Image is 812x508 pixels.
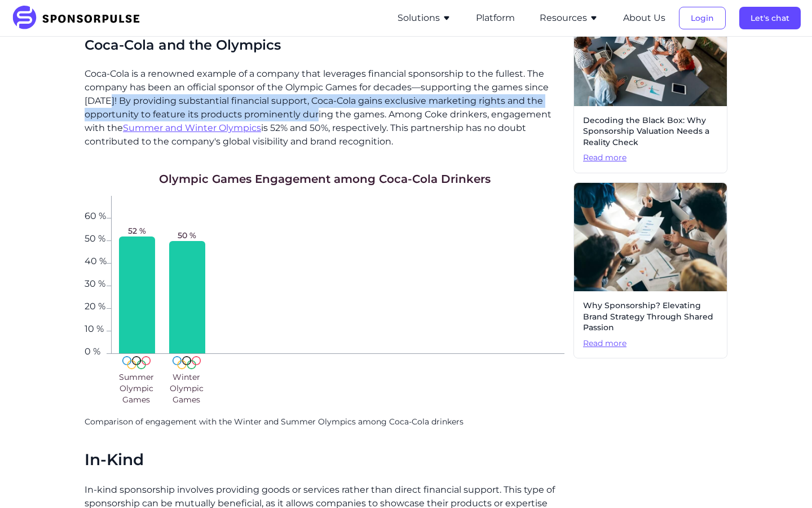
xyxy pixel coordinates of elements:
button: Resources [540,11,598,25]
a: About Us [623,13,665,23]
span: 10 % [85,325,107,331]
span: 50 % [178,230,196,241]
span: 52 % [128,225,146,237]
span: Winter Olympic Games [164,371,209,405]
h3: Coca-Cola and the Olympics [85,36,564,54]
a: Platform [476,13,515,23]
span: 30 % [85,279,107,286]
button: Let's chat [739,7,801,29]
a: Let's chat [739,13,801,23]
button: About Us [623,11,665,25]
img: SponsorPulse [11,6,148,30]
a: Summer and Winter Olympics [123,122,261,133]
a: Login [679,13,726,23]
span: 60 % [85,212,107,218]
iframe: Chat Widget [756,454,812,508]
a: Why Sponsorship? Elevating Brand Strategy Through Shared PassionRead more [573,182,727,358]
h2: In-Kind [85,450,564,470]
p: Comparison of engagement with the Winter and Summer Olympics among Coca-Cola drinkers [85,417,564,428]
span: Why Sponsorship? Elevating Brand Strategy Through Shared Passion [583,300,718,334]
span: Decoding the Black Box: Why Sponsorship Valuation Needs a Reality Check [583,115,718,148]
button: Solutions [398,11,451,25]
span: Read more [583,338,718,349]
button: Login [679,7,726,29]
span: 0 % [85,347,107,354]
span: Summer Olympic Games [113,371,159,405]
span: Read more [583,152,718,164]
button: Platform [476,11,515,25]
p: Coca-Cola is a renowned example of a company that leverages financial sponsorship to the fullest.... [85,67,564,148]
h1: Olympic Games Engagement among Coca-Cola Drinkers [159,171,491,187]
span: 50 % [85,234,107,241]
span: 20 % [85,302,107,309]
span: 40 % [85,257,107,264]
img: Photo by Getty Images courtesy of Unsplash [574,183,727,291]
